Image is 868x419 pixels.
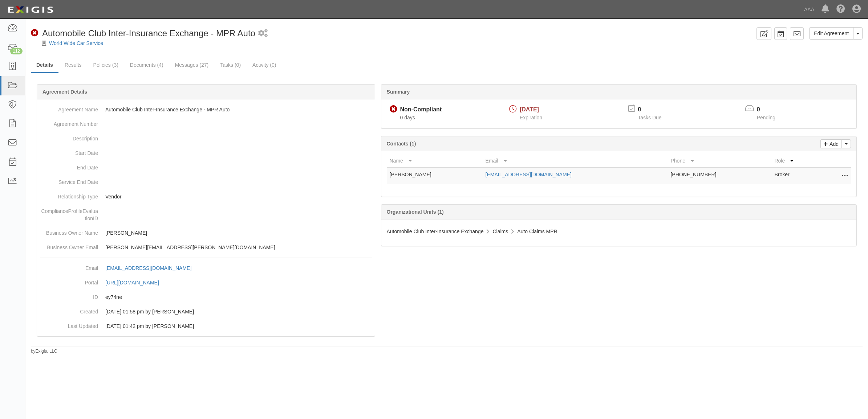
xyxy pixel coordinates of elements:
[247,58,281,72] a: Activity (0)
[40,102,372,117] dd: Automobile Club Inter-Insurance Exchange - MPR Auto
[40,189,98,200] dt: Relationship Type
[40,175,98,186] dt: Service End Date
[40,319,98,330] dt: Last Updated
[771,154,822,168] th: Role
[800,2,818,17] a: AAA
[40,304,372,319] dd: [DATE] 01:58 pm by [PERSON_NAME]
[215,58,246,72] a: Tasks (0)
[40,290,98,301] dt: ID
[668,168,771,184] td: [PHONE_NUMBER]
[40,117,98,128] dt: Agreement Number
[757,115,775,120] span: Pending
[40,226,98,237] dt: Business Owner Name
[517,229,557,234] span: Auto Claims MPR
[49,40,103,46] a: World Wide Car Service
[809,27,853,40] a: Edit Agreement
[31,29,38,37] i: Non-Compliant
[486,172,572,177] a: [EMAIL_ADDRESS][DOMAIN_NAME]
[40,146,98,157] dt: Start Date
[258,30,268,37] i: 1 scheduled workflow
[492,229,508,234] span: Claims
[40,319,372,333] dd: [DATE] 01:42 pm by [PERSON_NAME]
[483,154,668,168] th: Email
[400,115,415,120] span: Since 10/01/2025
[170,58,214,72] a: Messages (27)
[757,106,784,114] p: 0
[88,58,124,72] a: Policies (3)
[105,264,191,272] div: [EMAIL_ADDRESS][DOMAIN_NAME]
[40,160,98,171] dt: End Date
[40,290,372,304] dd: ey74ne
[387,141,416,147] b: Contacts (1)
[400,106,442,114] div: Non-Compliant
[31,58,58,73] a: Details
[125,58,169,72] a: Documents (4)
[40,261,98,272] dt: Email
[31,27,255,40] div: Automobile Club Inter-Insurance Exchange - MPR Auto
[638,115,661,120] span: Tasks Due
[820,139,842,148] a: Add
[40,275,98,286] dt: Portal
[387,209,444,215] b: Organizational Units (1)
[5,3,56,16] img: logo-5460c22ac91f19d4615b14bd174203de0afe785f0fc80cf4dbbc73dc1793850b.png
[31,348,57,354] small: by
[105,244,372,251] p: [PERSON_NAME][EMAIL_ADDRESS][PERSON_NAME][DOMAIN_NAME]
[40,102,98,113] dt: Agreement Name
[40,304,98,315] dt: Created
[40,204,98,222] dt: ComplianceProfileEvaluationID
[105,229,372,237] p: [PERSON_NAME]
[387,168,483,184] td: [PERSON_NAME]
[40,189,372,204] dd: Vendor
[10,48,23,54] div: 112
[520,115,542,120] span: Expiration
[836,5,845,14] i: Help Center - Complianz
[387,154,483,168] th: Name
[771,168,822,184] td: Broker
[40,240,98,251] dt: Business Owner Email
[59,58,87,72] a: Results
[42,28,255,38] span: Automobile Club Inter-Insurance Exchange - MPR Auto
[42,89,87,95] b: Agreement Details
[520,106,539,112] span: [DATE]
[390,106,397,113] i: Non-Compliant
[638,106,670,114] p: 0
[668,154,771,168] th: Phone
[387,229,484,234] span: Automobile Club Inter-Insurance Exchange
[105,280,167,286] a: [URL][DOMAIN_NAME]
[36,349,57,354] a: Exigis, LLC
[828,140,839,148] p: Add
[105,265,199,271] a: [EMAIL_ADDRESS][DOMAIN_NAME]
[40,131,98,142] dt: Description
[387,89,410,95] b: Summary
